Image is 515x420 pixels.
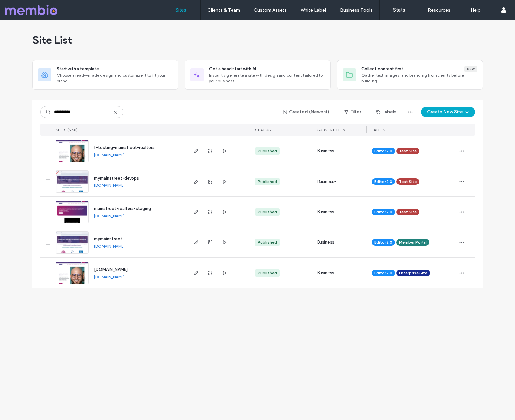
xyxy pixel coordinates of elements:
div: Published [258,239,277,245]
span: Site List [32,33,72,47]
a: mymainstreet-devops [94,176,139,181]
div: Collect content firstNewGather text, images, and branding from clients before building. [337,60,483,90]
div: Published [258,179,277,184]
div: Published [258,270,277,276]
span: Enterprise Site [399,270,427,276]
label: Sites [175,7,186,13]
a: [DOMAIN_NAME] [94,267,128,272]
span: Member Portal [399,239,427,245]
div: Published [258,148,277,154]
span: Test Site [399,179,417,184]
button: Create New Site [421,107,475,117]
a: [DOMAIN_NAME] [94,183,125,188]
a: mainstreet-realtors-staging [94,206,151,211]
div: Get a head start with AIInstantly generate a site with design and content tailored to your business. [185,60,331,90]
span: STATUS [255,128,271,132]
label: Stats [393,7,405,13]
span: Business+ [317,178,337,185]
a: [DOMAIN_NAME] [94,152,125,157]
span: Business+ [317,148,337,154]
button: Created (Newest) [277,107,335,117]
span: SUBSCRIPTION [317,128,345,132]
span: Instantly generate a site with design and content tailored to your business. [209,72,325,84]
span: Test Site [399,148,417,154]
span: Editor 2.0 [374,179,392,184]
label: Help [471,7,481,13]
button: Labels [370,107,402,117]
a: [DOMAIN_NAME] [94,244,125,249]
span: Business+ [317,209,337,215]
label: Clients & Team [207,7,240,13]
label: Business Tools [340,7,373,13]
span: Editor 2.0 [374,270,392,276]
span: Get a head start with AI [209,66,256,72]
div: New [464,66,477,72]
a: mymainstreet [94,236,122,241]
div: Start with a templateChoose a ready-made design and customize it to fit your brand. [32,60,178,90]
span: Editor 2.0 [374,148,392,154]
span: Business+ [317,239,337,246]
span: Test Site [399,209,417,215]
label: Custom Assets [254,7,287,13]
div: Published [258,209,277,215]
span: SITES (5/31) [56,128,78,132]
span: Editor 2.0 [374,239,392,245]
label: White Label [301,7,326,13]
span: Gather text, images, and branding from clients before building. [361,72,477,84]
label: Resources [428,7,450,13]
span: Choose a ready-made design and customize it to fit your brand. [57,72,173,84]
span: Editor 2.0 [374,209,392,215]
a: [DOMAIN_NAME] [94,213,125,218]
a: f-testing-mainstreet-realtors [94,145,155,150]
button: Filter [338,107,368,117]
span: Collect content first [361,66,403,72]
span: Start with a template [57,66,99,72]
a: [DOMAIN_NAME] [94,274,125,279]
span: Business+ [317,270,337,276]
span: LABELS [372,128,385,132]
